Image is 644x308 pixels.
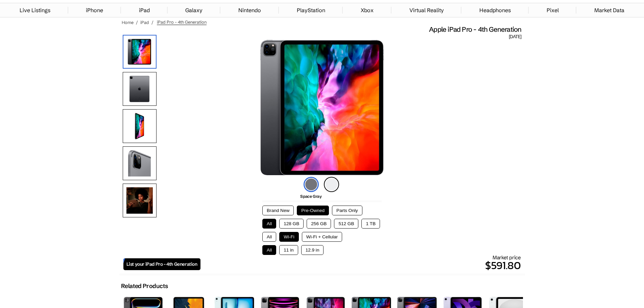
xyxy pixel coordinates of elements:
a: Home [122,20,134,25]
a: iPhone [82,3,106,17]
a: PlayStation [293,3,329,17]
a: iPad [136,3,153,17]
span: / [136,20,138,25]
a: Pixel [543,3,562,17]
a: Virtual Reality [406,3,447,17]
span: / [151,20,153,25]
button: Parts Only [332,206,362,215]
span: Space Gray [300,194,321,199]
span: [DATE] [509,34,521,40]
img: space-gray-icon [304,177,319,192]
a: Nintendo [235,3,264,17]
button: 1 TB [361,219,380,229]
button: All [262,232,276,242]
img: Rear [123,72,157,106]
button: Brand New [262,206,294,215]
button: 12.9 in [301,245,324,255]
button: 11 in [279,245,298,255]
img: Side [123,109,157,143]
p: $591.80 [200,257,521,274]
button: Wi-Fi + Cellular [302,232,342,242]
span: List your iPad Pro - 4th Generation [126,261,197,267]
img: Camera [123,146,157,180]
img: iPad Pro (4th Generation) [123,35,157,69]
button: 128 GB [279,219,304,229]
a: Galaxy [182,3,206,17]
a: Headphones [476,3,514,17]
a: Market Data [591,3,628,17]
img: iPad Pro (4th Generation) [260,40,383,175]
a: Xbox [357,3,377,17]
div: Market price [200,254,521,274]
button: 256 GB [307,219,331,229]
button: 512 GB [334,219,358,229]
button: All [262,245,276,255]
a: Live Listings [16,3,54,17]
a: List your iPad Pro - 4th Generation [123,258,200,270]
span: Apple iPad Pro - 4th Generation [429,25,521,34]
h2: Related Products [121,282,168,290]
button: Pre-Owned [297,206,329,215]
button: Wi-Fi [279,232,299,242]
img: Using [123,184,157,217]
span: iPad Pro - 4th Generation [157,19,207,25]
a: iPad [140,20,149,25]
button: All [262,219,276,229]
img: silver-icon [324,177,339,192]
